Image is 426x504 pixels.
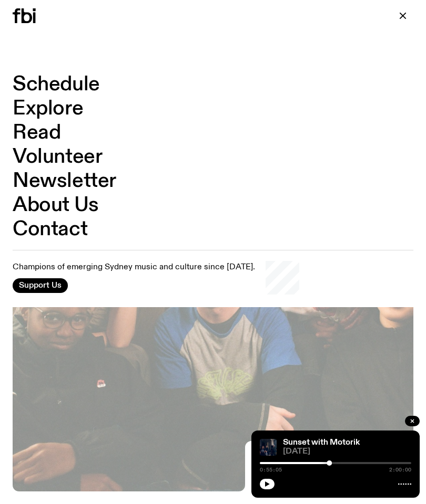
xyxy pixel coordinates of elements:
span: [DATE] [283,448,411,456]
span: 2:00:00 [389,467,411,472]
a: Contact [13,219,87,239]
a: Newsletter [13,171,116,191]
a: Volunteer [13,147,102,167]
span: 0:55:05 [260,467,282,472]
a: Explore [13,99,83,119]
a: Sunset with Motorik [283,438,360,447]
a: Schedule [13,75,100,94]
span: Support Us [19,281,62,290]
a: Read [13,123,60,143]
a: About Us [13,195,99,215]
p: Champions of emerging Sydney music and culture since [DATE]. [13,262,255,272]
button: Support Us [13,278,68,293]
